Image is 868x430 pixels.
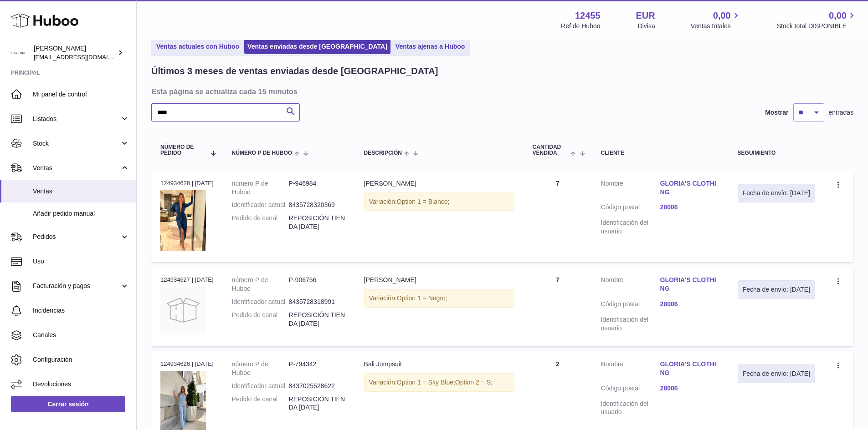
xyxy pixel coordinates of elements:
dd: P-906756 [289,276,346,293]
span: Configuración [33,355,129,364]
dd: REPOSICIÓN TIENDA [DATE] [289,395,346,412]
img: pedidos@glowrias.com [11,46,25,60]
a: Ventas actuales con Huboo [153,39,242,54]
img: IMG_1691.jpg [160,190,206,251]
div: [PERSON_NAME] [364,276,514,284]
a: 28006 [660,300,719,309]
span: Devoluciones [33,380,129,389]
div: 124934626 | [DATE] [160,360,214,368]
dd: P-794342 [289,360,346,377]
div: 124934627 | [DATE] [160,276,214,284]
span: Uso [33,257,129,266]
span: Añadir pedido manual [33,209,129,218]
span: Descripción [364,150,402,156]
a: 28006 [660,203,719,212]
dd: 8437025528622 [289,382,346,390]
span: entradas [829,108,853,117]
span: [EMAIL_ADDRESS][DOMAIN_NAME] [34,53,134,61]
dt: número P de Huboo [232,276,289,293]
dt: Identificación del usuario [601,218,660,236]
dt: Código postal [601,203,660,214]
dt: Identificador actual [232,382,289,390]
span: número P de Huboo [232,150,292,156]
dd: P-946984 [289,179,346,197]
span: 0,00 [713,10,731,22]
div: Cliente [601,150,719,156]
span: Canales [33,331,129,339]
dd: REPOSICIÓN TIENDA [DATE] [289,311,346,328]
td: 7 [524,170,592,263]
span: Option 1 = Negro; [397,294,447,302]
a: 28006 [660,384,719,393]
span: Ventas [33,164,120,172]
dd: 8435728320369 [289,201,346,209]
span: Cantidad vendida [533,144,569,156]
a: Ventas enviadas desde [GEOGRAPHIC_DATA] [244,39,390,54]
span: 0,00 [829,10,847,22]
div: [PERSON_NAME] [364,179,514,188]
strong: EUR [636,10,655,22]
dt: Identificación del usuario [601,400,660,417]
a: GLORIA'S CLOTHING [660,276,719,293]
h3: Esta página se actualiza cada 15 minutos [151,86,851,96]
span: Pedidos [33,233,120,241]
a: 0,00 Stock total DISPONIBLE [777,10,857,30]
span: Stock total DISPONIBLE [777,22,857,30]
dd: 8435728318991 [289,298,346,306]
div: Ref de Huboo [561,22,600,30]
span: Ventas [33,187,129,196]
dt: Nombre [601,276,660,295]
a: Ventas ajenas a Huboo [392,39,468,54]
div: Seguimiento [738,150,815,156]
dt: número P de Huboo [232,360,289,377]
div: Variación: [364,373,514,392]
div: Divisa [638,22,655,30]
dt: número P de Huboo [232,179,289,197]
a: Cerrar sesión [11,396,125,412]
dt: Pedido de canal [232,395,289,412]
span: Incidencias [33,306,129,315]
strong: 12455 [575,10,601,22]
td: 7 [524,267,592,346]
span: Option 2 = S; [455,379,493,386]
span: Número de pedido [160,144,205,156]
h2: Últimos 3 meses de ventas enviadas desde [GEOGRAPHIC_DATA] [151,65,438,77]
span: Listados [33,115,120,123]
dt: Código postal [601,384,660,395]
dt: Código postal [601,300,660,311]
span: Option 1 = Sky Blue; [397,379,455,386]
div: Fecha de envío: [DATE] [743,285,810,294]
dt: Pedido de canal [232,214,289,231]
span: Facturación y pagos [33,282,120,290]
dd: REPOSICIÓN TIENDA [DATE] [289,214,346,231]
div: Variación: [364,289,514,308]
div: [PERSON_NAME] [34,44,116,61]
a: GLORIA'S CLOTHING [660,179,719,197]
dt: Identificador actual [232,298,289,306]
label: Mostrar [765,108,788,117]
span: Stock [33,139,120,148]
div: Fecha de envío: [DATE] [743,189,810,197]
a: 0,00 Ventas totales [691,10,741,30]
dt: Pedido de canal [232,311,289,328]
div: Bali Jumpsuit [364,360,514,369]
img: no-photo.jpg [160,287,206,333]
span: Option 1 = Blanco; [397,198,450,205]
dt: Identificador actual [232,201,289,209]
div: Variación: [364,192,514,211]
div: 124934628 | [DATE] [160,179,214,187]
span: Mi panel de control [33,90,129,99]
div: Fecha de envío: [DATE] [743,369,810,378]
dt: Nombre [601,179,660,199]
dt: Nombre [601,360,660,379]
span: Ventas totales [691,22,741,30]
a: GLORIA'S CLOTHING [660,360,719,377]
dt: Identificación del usuario [601,315,660,333]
